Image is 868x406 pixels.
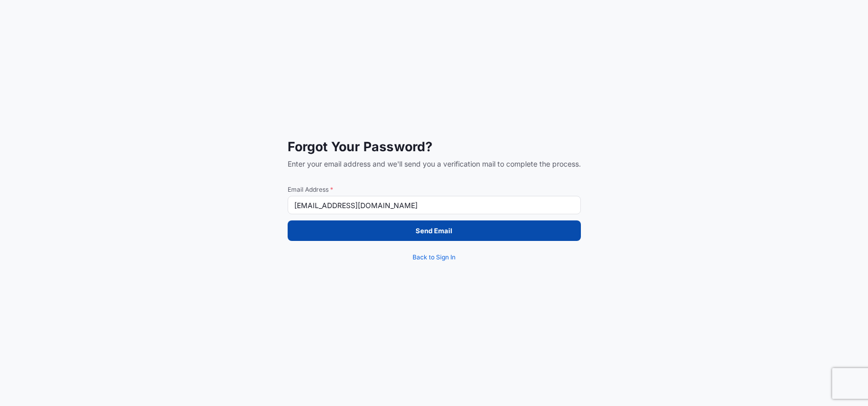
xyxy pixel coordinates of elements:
span: Enter your email address and we'll send you a verification mail to complete the process. [288,159,581,169]
span: Email Address [288,186,581,194]
span: Back to Sign In [413,252,455,262]
button: Send Email [288,220,581,241]
input: example@gmail.com [288,196,581,214]
span: Forgot Your Password? [288,138,581,155]
p: Send Email [416,226,452,236]
a: Back to Sign In [288,247,581,268]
